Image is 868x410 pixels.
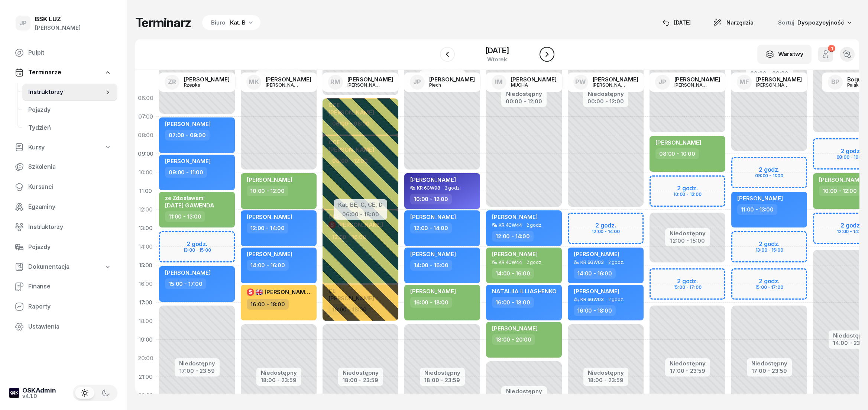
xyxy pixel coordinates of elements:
div: [PERSON_NAME] [674,77,720,82]
div: 10:00 - 12:00 [819,185,861,196]
a: Raporty [9,298,117,316]
span: [PERSON_NAME] [410,251,456,258]
span: Sortuj [778,18,796,28]
div: 15:00 - 17:00 [165,278,206,289]
div: KR 4CW44 [499,223,522,227]
div: 14:00 - 16:00 [574,268,616,279]
div: 18:00 - 23:59 [588,375,624,383]
div: MUCHA [511,83,547,87]
div: 18:00 - 20:00 [492,334,535,345]
span: 2 godz. [445,185,461,191]
div: [PERSON_NAME] [184,77,230,82]
span: Ustawienia [28,322,111,332]
div: 18:00 - 23:59 [261,375,297,383]
div: BSK LUZ [35,16,81,22]
a: Finanse [9,278,117,296]
a: MF[PERSON_NAME][PERSON_NAME] [731,72,808,92]
div: Niedostępny [179,361,215,366]
span: [PERSON_NAME] [737,195,783,202]
span: [PERSON_NAME] [410,213,456,220]
div: v4.1.0 [22,394,56,399]
div: 07:00 [135,107,156,126]
div: Biuro [211,18,226,27]
div: 18:00 - 23:59 [424,375,460,383]
span: RM [330,79,340,85]
span: Finanse [28,282,111,291]
a: Kursanci [9,178,117,196]
div: 21:00 [135,368,156,386]
div: KR 4CW44 [499,260,522,265]
div: 09:00 - 11:00 [165,167,207,178]
span: Pojazdy [28,105,111,115]
div: Kat. BE, C, CE, D [338,200,383,210]
button: Niedostępny17:00 - 23:59 [670,359,706,375]
div: 17:00 - 23:59 [179,366,215,374]
span: Dyspozycyjność [797,19,844,26]
div: KR 6GW03 [580,297,604,302]
span: [PERSON_NAME] [410,176,456,183]
div: [PERSON_NAME] [266,77,311,82]
div: 12:00 [135,200,156,219]
div: Piech [429,83,465,87]
div: 17:00 - 23:59 [670,366,706,374]
button: 1 [818,47,833,62]
span: BP [831,79,839,85]
div: [PERSON_NAME] [756,83,792,87]
button: Niedostępny18:00 - 23:59 [588,368,624,385]
div: 10:00 - 12:00 [247,185,288,196]
button: BiuroKat. B [200,15,260,30]
div: [PERSON_NAME] [35,23,81,33]
button: Kat. BE, C, CE, D06:00 - 18:00 [338,200,383,217]
div: 08:00 [135,126,156,145]
span: [PERSON_NAME] [247,176,292,183]
div: 16:00 [135,275,156,293]
button: Sortuj Dyspozycyjność [769,15,859,30]
button: Niedostępny17:00 - 23:59 [179,359,215,375]
div: 16:00 - 18:00 [574,305,616,316]
div: 11:00 - 13:00 [737,204,777,215]
button: Niedostępny12:00 - 15:00 [670,229,706,245]
span: Raporty [28,302,111,311]
div: Niedostępny [506,91,542,97]
div: 00:00 - 12:00 [506,97,542,104]
span: [DATE] GAWENDA [165,202,214,209]
a: IM[PERSON_NAME]MUCHA [486,72,563,92]
span: Narzędzia [726,18,754,27]
span: [PERSON_NAME] [492,251,538,258]
div: 16:00 - 18:00 [247,299,289,310]
span: Pulpit [28,48,111,58]
span: [PERSON_NAME] [410,288,456,295]
div: 20:00 [135,349,156,368]
span: [PERSON_NAME]'AT [256,288,320,296]
div: 18:00 [135,312,156,330]
div: OSKAdmin [22,387,56,394]
span: Instruktorzy [28,87,104,97]
div: Niedostępny [670,230,706,236]
span: 2 godz. [608,297,624,302]
div: 06:00 - 18:00 [338,210,383,217]
div: [DATE] [662,18,691,27]
a: Pojazdy [22,101,117,119]
div: 17:00 - 23:59 [751,366,787,374]
div: Niedostępny [588,370,624,375]
button: [DATE] [655,15,697,30]
div: 18:00 - 23:59 [343,375,379,383]
span: [PERSON_NAME] [574,251,619,258]
a: Szkolenia [9,158,117,176]
a: Egzaminy [9,198,117,216]
div: 1 [828,45,835,52]
div: 08:00 - 10:00 [655,148,699,159]
a: PW[PERSON_NAME][PERSON_NAME] [567,72,644,92]
div: KR 6GW98 [417,185,440,190]
div: 10:00 [135,163,156,182]
div: 07:00 - 09:00 [165,130,210,141]
div: 22:00 [135,386,156,405]
div: [PERSON_NAME] [756,77,802,82]
span: JP [658,79,666,85]
a: Pulpit [9,44,117,62]
div: 14:00 [135,238,156,256]
span: 2 godz. [527,223,542,228]
a: JP[PERSON_NAME][PERSON_NAME] [649,72,726,92]
span: [PERSON_NAME] [247,251,292,258]
div: Rzepka [184,83,220,87]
